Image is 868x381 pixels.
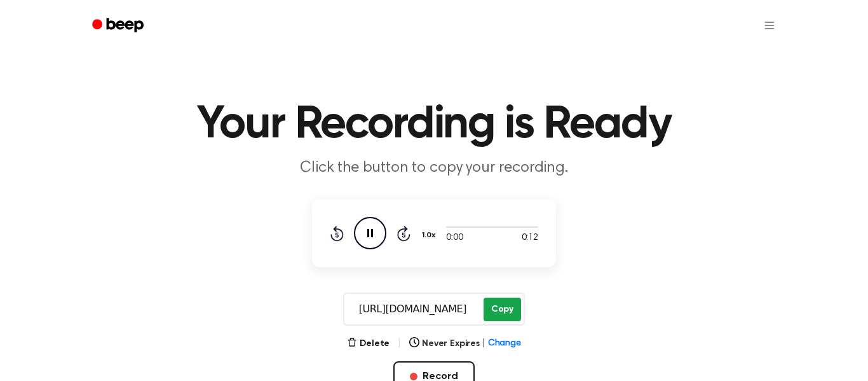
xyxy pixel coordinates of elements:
h1: Your Recording is Ready [109,102,759,148]
button: Never Expires|Change [409,337,521,350]
a: Beep [83,13,155,38]
p: Click the button to copy your recording. [190,158,678,179]
button: Copy [484,298,521,321]
span: Change [488,337,521,350]
button: Open menu [754,10,785,41]
span: 0:12 [522,232,538,245]
button: Delete [347,337,390,350]
button: 1.0x [421,225,440,246]
span: | [397,336,402,351]
span: | [482,337,485,350]
span: 0:00 [446,232,463,245]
